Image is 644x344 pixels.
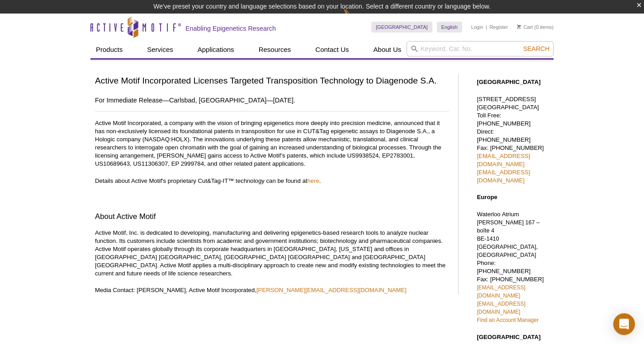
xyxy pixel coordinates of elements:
[477,317,539,323] a: Find an Account Manager
[477,79,540,85] strong: [GEOGRAPHIC_DATA]
[307,177,319,184] a: here
[489,24,508,30] a: Register
[407,41,554,56] input: Keyword, Cat. No.
[517,22,554,33] li: (0 items)
[253,41,297,58] a: Resources
[310,41,354,58] a: Contact Us
[477,284,525,299] a: [EMAIL_ADDRESS][DOMAIN_NAME]
[486,22,487,33] li: |
[477,301,525,315] a: [EMAIL_ADDRESS][DOMAIN_NAME]
[371,22,432,33] a: [GEOGRAPHIC_DATA]
[343,7,367,28] img: Change Here
[95,119,449,168] p: Active Motif Incorporated, a company with the vision of bringing epigenetics more deeply into pre...
[437,22,462,33] a: English
[95,229,449,278] p: Active Motif, Inc. is dedicated to developing, manufacturing and delivering epigenetics-based res...
[523,45,549,52] span: Search
[477,194,497,200] strong: Europe
[95,177,449,185] p: Details about Active Motif's proprietary Cut&Tag-IT™ technology can be found at .
[192,41,240,58] a: Applications
[95,286,449,294] p: Media Contact: [PERSON_NAME], Active Motif Incorporated,
[477,169,530,184] a: [EMAIL_ADDRESS][DOMAIN_NAME]
[477,95,549,185] p: [STREET_ADDRESS] [GEOGRAPHIC_DATA] Toll Free: [PHONE_NUMBER] Direct: [PHONE_NUMBER] Fax: [PHONE_N...
[471,24,483,30] a: Login
[368,41,407,58] a: About Us
[142,41,179,58] a: Services
[477,153,530,167] a: [EMAIL_ADDRESS][DOMAIN_NAME]
[95,74,449,88] h1: Active Motif Incorporated Licenses Targeted Transposition Technology to Diagenode S.A.
[95,94,449,107] h2: For Immediate Release—Carlsbad, [GEOGRAPHIC_DATA]—[DATE].
[185,24,276,33] h2: Enabling Epigenetics Research
[517,24,533,30] a: Cart
[477,334,540,340] strong: [GEOGRAPHIC_DATA]
[613,313,635,335] div: Open Intercom Messenger
[95,211,449,222] h3: About Active Motif
[477,210,549,324] p: Waterloo Atrium Phone: [PHONE_NUMBER] Fax: [PHONE_NUMBER]
[256,287,407,293] a: [PERSON_NAME][EMAIL_ADDRESS][DOMAIN_NAME]
[90,41,128,58] a: Products
[477,219,540,258] span: [PERSON_NAME] 167 – boîte 4 BE-1410 [GEOGRAPHIC_DATA], [GEOGRAPHIC_DATA]
[521,45,552,53] button: Search
[517,24,521,29] img: Your Cart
